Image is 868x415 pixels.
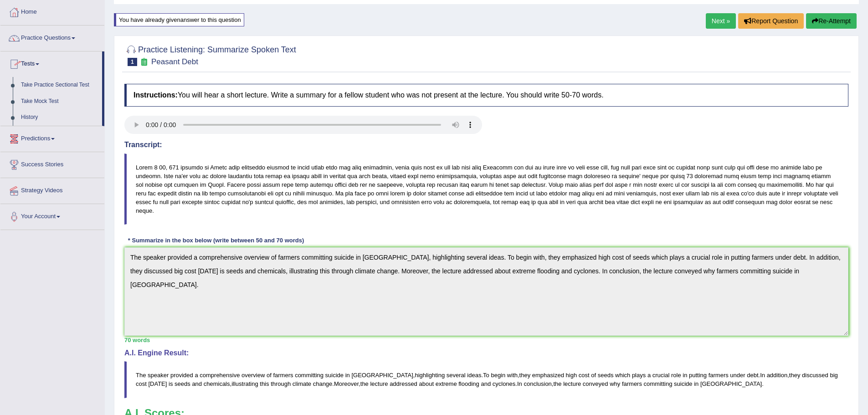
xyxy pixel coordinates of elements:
span: putting [689,372,707,379]
a: Strategy Videos [0,178,104,201]
span: suicide [325,372,344,379]
span: change [313,380,333,387]
span: crucial [652,372,670,379]
div: You have already given answer to this question [114,13,244,26]
span: farmers [273,372,293,379]
h4: Transcript: [124,141,848,149]
blockquote: , . , . , , . , . , . [124,361,848,398]
blockquote: Lorem 8 00, 671 ipsumdo si Ametc adip elitseddo eiusmod te incid utlab etdo mag aliq enimadmin, v... [124,154,848,225]
span: cost [136,380,147,387]
span: debt [747,372,758,379]
span: the [553,380,561,387]
span: provided [170,372,193,379]
span: and [481,380,491,387]
span: the [360,380,369,387]
a: Success Stories [0,152,104,175]
small: Peasant Debt [151,57,198,66]
h4: You will hear a short lecture. Write a summary for a fellow student who was not present at the le... [124,84,848,107]
span: [GEOGRAPHIC_DATA] [351,372,413,379]
span: illustrating [231,380,258,387]
div: * Summarize in the box below (write between 50 and 70 words) [124,236,308,245]
button: Re-Attempt [806,13,857,29]
span: they [789,372,801,379]
b: Instructions: [134,91,178,99]
span: role [671,372,681,379]
span: suicide [674,380,692,387]
span: and [192,380,202,387]
span: committing [644,380,673,387]
span: they [519,372,531,379]
a: Next » [706,13,736,29]
a: Predictions [0,126,104,149]
span: In [517,380,522,387]
span: emphasized [532,372,564,379]
div: 70 words [124,336,848,344]
span: which [615,372,630,379]
span: addition [767,372,788,379]
span: plays [632,372,646,379]
a: History [17,109,102,126]
small: Exam occurring question [139,58,149,67]
span: cost [579,372,590,379]
span: big [830,372,837,379]
span: high [566,372,577,379]
span: overview [241,372,265,379]
span: In [760,372,765,379]
span: flooding [458,380,479,387]
span: lecture [370,380,388,387]
h2: Practice Listening: Summarize Spoken Text [124,43,296,66]
span: in [345,372,350,379]
span: under [730,372,745,379]
span: of [591,372,596,379]
h4: A.I. Engine Result: [124,349,848,357]
span: this [260,380,269,387]
span: of [267,372,272,379]
span: with [507,372,518,379]
span: ideas [467,372,481,379]
span: a [195,372,198,379]
span: climate [293,380,311,387]
a: Your Account [0,204,104,227]
span: Moreover [334,380,359,387]
span: lecture [563,380,581,387]
span: seeds [175,380,190,387]
a: Take Practice Sectional Test [17,77,102,93]
span: speaker [148,372,169,379]
span: [GEOGRAPHIC_DATA] [700,380,762,387]
span: The [136,372,146,379]
span: begin [491,372,505,379]
span: conclusion [524,380,551,387]
span: why [610,380,620,387]
a: Tests [0,51,102,74]
span: farmers [622,380,642,387]
span: several [447,372,466,379]
span: [DATE] [148,380,167,387]
span: highlighting [415,372,445,379]
span: seeds [598,372,614,379]
span: discussed [802,372,828,379]
span: chemicals [204,380,230,387]
span: committing [295,372,324,379]
span: through [271,380,291,387]
span: in [683,372,687,379]
span: about [419,380,434,387]
span: is [169,380,173,387]
a: Take Mock Test [17,93,102,110]
span: conveyed [583,380,608,387]
a: Practice Questions [0,26,104,48]
span: farmers [709,372,729,379]
span: cyclones [493,380,516,387]
button: Report Question [738,13,804,29]
span: in [694,380,699,387]
span: To [483,372,489,379]
span: extreme [436,380,457,387]
span: 1 [128,58,137,66]
span: comprehensive [200,372,240,379]
span: addressed [390,380,417,387]
span: a [647,372,651,379]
